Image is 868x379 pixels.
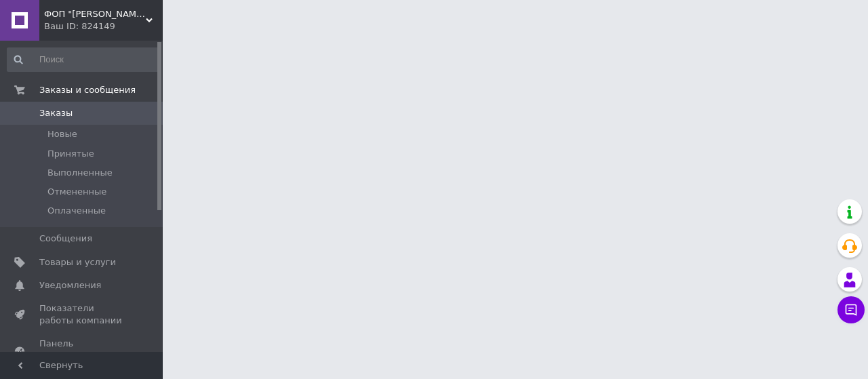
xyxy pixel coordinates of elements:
span: Новые [47,128,77,140]
span: ФОП "Стегачев Н. А." [44,8,146,20]
span: Заказы и сообщения [39,84,136,96]
input: Поиск [7,47,160,72]
span: Выполненные [47,167,113,179]
div: Ваш ID: 824149 [44,20,163,33]
span: Товары и услуги [39,256,116,268]
span: Показатели работы компании [39,302,125,327]
span: Принятые [47,148,94,160]
button: Чат с покупателем [837,296,865,323]
span: Сообщения [39,233,92,245]
span: Панель управления [39,338,125,362]
span: Отмененные [47,186,106,198]
span: Заказы [39,107,73,119]
span: Оплаченные [47,205,106,217]
span: Уведомления [39,279,101,292]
